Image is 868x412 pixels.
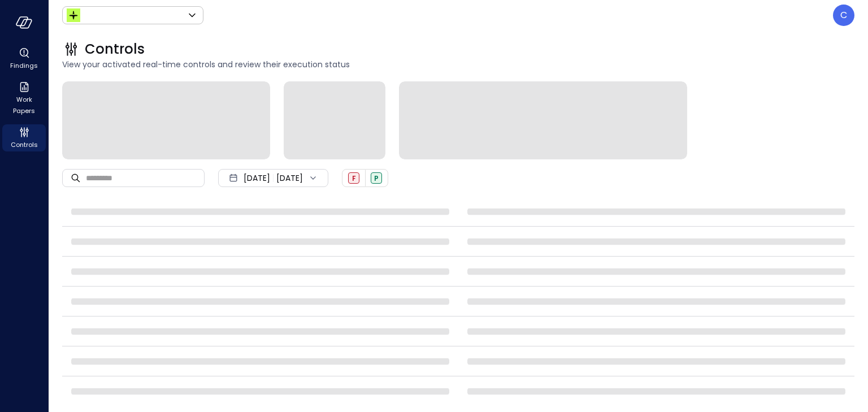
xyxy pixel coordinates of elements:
span: Controls [11,139,38,150]
span: Controls [85,40,145,58]
div: Passed [371,172,382,184]
p: C [840,8,847,22]
div: Failed [348,172,359,184]
img: Icon [67,8,80,22]
span: P [374,174,379,183]
span: F [352,174,356,183]
span: [DATE] [244,172,270,184]
span: Work Papers [7,94,41,116]
div: Work Papers [2,79,46,118]
div: Findings [2,45,46,72]
div: Carina [833,5,854,26]
span: View your activated real-time controls and review their execution status [62,58,854,71]
div: Controls [2,124,46,151]
span: Findings [10,60,38,71]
